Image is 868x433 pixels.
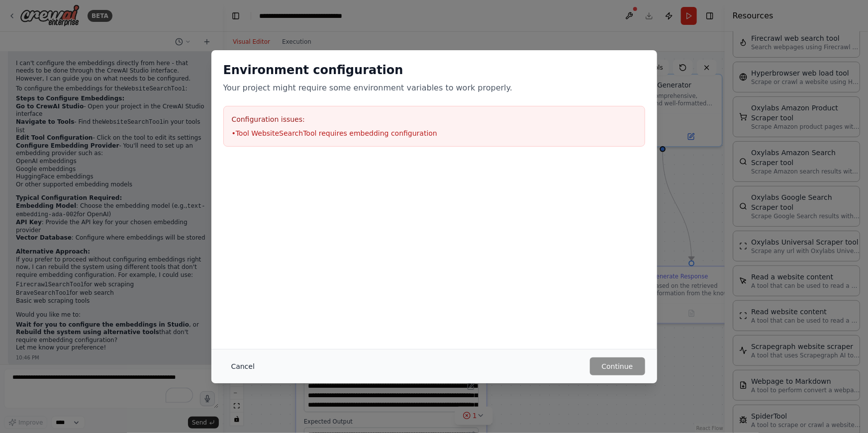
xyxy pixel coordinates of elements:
h3: Configuration issues: [232,114,637,124]
button: Cancel [223,357,263,375]
h2: Environment configuration [223,62,645,78]
button: Continue [590,357,645,375]
li: • Tool WebsiteSearchTool requires embedding configuration [232,128,637,138]
p: Your project might require some environment variables to work properly. [223,82,645,94]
